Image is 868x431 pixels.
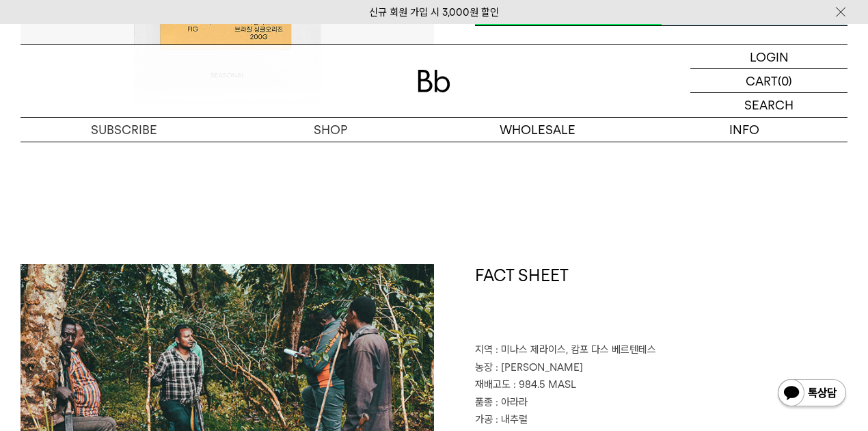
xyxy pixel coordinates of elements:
span: : [PERSON_NAME] [496,361,583,374]
span: : 내추럴 [496,413,528,426]
a: CART (0) [690,69,847,93]
img: 카카오톡 채널 1:1 채팅 버튼 [776,378,847,410]
a: SHOP [228,118,435,142]
p: CART [746,69,778,92]
p: SEARCH [744,93,794,117]
span: 농장 [475,361,493,374]
span: 지역 [475,343,493,356]
p: LOGIN [750,45,789,68]
span: 가공 [475,413,493,426]
span: 재배고도 [475,378,511,391]
span: : 984.5 MASL [513,378,576,391]
p: INFO [641,118,848,142]
p: WHOLESALE [434,118,641,142]
span: : 아라라 [496,396,528,408]
a: 신규 회원 가입 시 3,000원 할인 [369,6,499,18]
h1: FACT SHEET [475,264,847,342]
a: SUBSCRIBE [21,118,228,142]
p: (0) [778,69,792,92]
img: 로고 [418,70,450,92]
span: : 미나스 제라이스, 캄포 다스 베르텐테스 [496,343,656,356]
span: 품종 [475,396,493,408]
a: LOGIN [690,45,847,69]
